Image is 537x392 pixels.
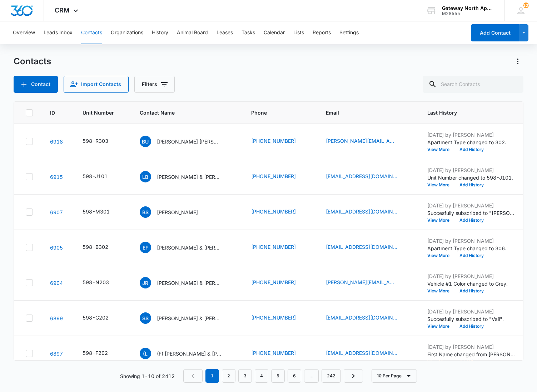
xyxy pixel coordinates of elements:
[157,244,221,251] p: [PERSON_NAME] & [PERSON_NAME]
[427,218,454,222] button: View More
[512,56,523,67] button: Actions
[140,206,211,218] div: Contact Name - Brian Sanchez - Select to Edit Field
[134,76,175,93] button: Filters
[140,312,151,324] span: SS
[427,280,517,287] p: Vehicle #1 Color changed to Grey.
[251,243,296,251] a: [PHONE_NUMBER]
[427,253,454,258] button: View More
[251,243,309,252] div: Phone - (970) 821-5725 - Select to Edit Field
[251,314,309,322] div: Phone - (307) 343-0547 - Select to Edit Field
[50,315,63,321] a: Navigate to contact details page for Stephen Skare & Yong Hamilton
[83,137,108,145] div: 598-R303
[264,21,285,44] button: Calendar
[183,369,363,383] nav: Pagination
[442,5,494,11] div: account name
[288,369,301,383] a: Page 6
[423,76,523,93] input: Search Contacts
[251,278,296,286] a: [PHONE_NUMBER]
[140,312,234,324] div: Contact Name - Stephen Skare & Yong Hamilton - Select to Edit Field
[427,245,517,252] p: Apartment Type changed to 306.
[326,278,397,286] a: [PERSON_NAME][EMAIL_ADDRESS][DOMAIN_NAME]
[427,183,454,187] button: View More
[83,243,108,251] div: 598-B302
[238,369,252,383] a: Page 3
[344,369,363,383] a: Next Page
[217,21,233,44] button: Leases
[454,253,489,258] button: Add History
[339,21,359,44] button: Settings
[140,277,151,288] span: JR
[313,21,331,44] button: Reports
[251,349,296,357] a: [PHONE_NUMBER]
[326,349,397,357] a: [EMAIL_ADDRESS][DOMAIN_NAME]
[83,314,109,321] div: 598-G202
[326,278,410,287] div: Email - maria.stephh3@gmail.com - Select to Edit Field
[427,147,454,152] button: View More
[140,348,151,359] span: (L
[326,109,400,116] span: Email
[326,349,410,358] div: Email - taniachavez202@gmail.com - Select to Edit Field
[251,137,309,146] div: Phone - (915) 529-7406 - Select to Edit Field
[293,21,304,44] button: Lists
[326,314,397,321] a: [EMAIL_ADDRESS][DOMAIN_NAME]
[454,289,489,293] button: Add History
[454,183,489,187] button: Add History
[427,315,517,323] p: Succesfully subscribed to "Vail".
[523,2,529,8] div: notifications count
[120,372,175,380] p: Showing 1-10 of 2412
[427,109,506,116] span: Last History
[251,208,296,215] a: [PHONE_NUMBER]
[251,278,309,287] div: Phone - (970) 775-3516 - Select to Edit Field
[140,242,234,253] div: Contact Name - Emma French & Fernando Duarte - Select to Edit Field
[14,56,51,67] h1: Contacts
[442,11,494,16] div: account id
[372,369,417,383] button: 10 Per Page
[427,131,517,139] p: [DATE] by [PERSON_NAME]
[140,206,151,218] span: BS
[140,171,151,182] span: LB
[205,369,219,383] em: 1
[427,209,517,217] p: Succesfully subscribed to "[PERSON_NAME][GEOGRAPHIC_DATA]".
[157,350,221,357] p: (F) [PERSON_NAME] & [PERSON_NAME] & [PERSON_NAME]
[251,314,296,321] a: [PHONE_NUMBER]
[523,2,529,8] span: 105
[427,237,517,245] p: [DATE] by [PERSON_NAME]
[83,208,110,215] div: 598-M301
[50,139,63,145] a: Navigate to contact details page for Brandon Uriel Caballero Enriquez
[64,76,129,93] button: Import Contacts
[140,109,224,116] span: Contact Name
[251,109,298,116] span: Phone
[427,351,517,358] p: First Name changed from [PERSON_NAME] to (F) [PERSON_NAME].
[326,137,410,146] div: Email - uriel.26caballero@gmail.com - Select to Edit Field
[50,174,63,180] a: Navigate to contact details page for Loni Baker & John Baker
[251,137,296,145] a: [PHONE_NUMBER]
[427,343,517,351] p: [DATE] by [PERSON_NAME]
[140,242,151,253] span: EF
[427,166,517,174] p: [DATE] by [PERSON_NAME]
[326,172,410,181] div: Email - lonibaker659@gmail.com - Select to Edit Field
[454,147,489,152] button: Add History
[50,280,63,286] a: Navigate to contact details page for Joel Robles III & Maria Martinez
[13,21,35,44] button: Overview
[427,139,517,146] p: Apartment Type changed to 302.
[152,21,168,44] button: History
[427,174,517,181] p: Unit Number changed to 598-J101.
[326,243,410,252] div: Email - emmafrench716@gmail.com - Select to Edit Field
[14,76,58,93] button: Add Contact
[83,109,123,116] span: Unit Number
[83,172,120,181] div: Unit Number - 598-J101 - Select to Edit Field
[454,324,489,328] button: Add History
[140,136,234,147] div: Contact Name - Brandon Uriel Caballero Enriquez - Select to Edit Field
[326,137,397,145] a: [PERSON_NAME][EMAIL_ADDRESS][DOMAIN_NAME]
[471,24,519,41] button: Add Contact
[157,138,221,145] p: [PERSON_NAME] [PERSON_NAME]
[427,272,517,280] p: [DATE] by [PERSON_NAME]
[326,172,397,180] a: [EMAIL_ADDRESS][DOMAIN_NAME]
[83,278,109,286] div: 598-N203
[271,369,285,383] a: Page 5
[83,208,123,216] div: Unit Number - 598-M301 - Select to Edit Field
[255,369,268,383] a: Page 4
[83,278,122,287] div: Unit Number - 598-N203 - Select to Edit Field
[157,279,221,287] p: [PERSON_NAME] & [PERSON_NAME]
[427,360,454,364] button: View More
